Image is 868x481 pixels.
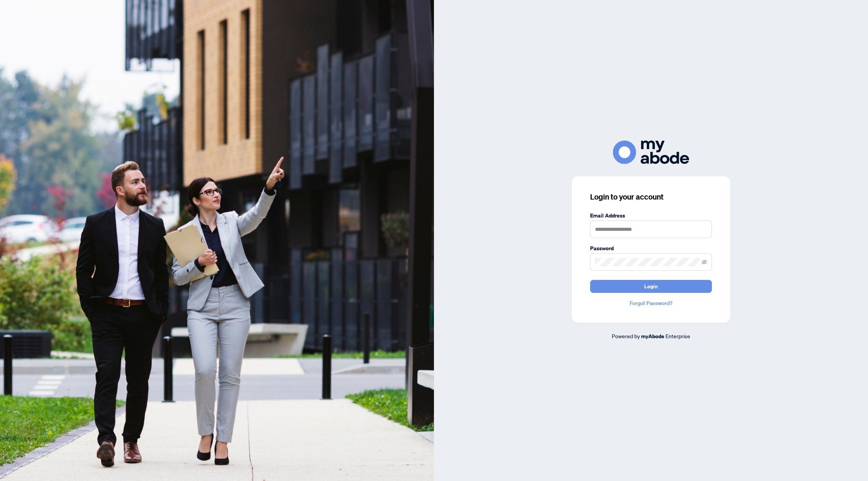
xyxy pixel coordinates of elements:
button: Login [590,280,712,293]
span: Powered by [612,332,640,339]
span: eye-invisible [702,259,707,265]
a: myAbode [641,332,664,340]
h3: Login to your account [590,192,712,202]
label: Password [590,244,712,252]
label: Email Address [590,211,712,220]
span: Enterprise [665,332,690,339]
img: ma-logo [613,141,689,164]
span: Login [644,280,658,292]
a: Forgot Password? [590,299,712,307]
